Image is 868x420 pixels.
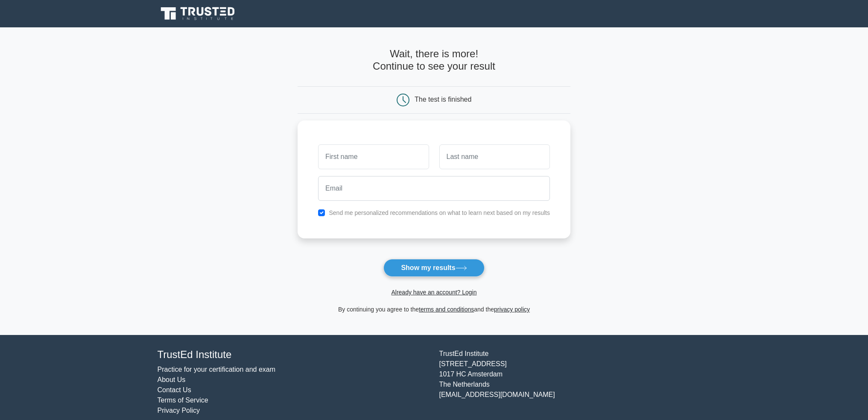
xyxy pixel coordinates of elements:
[292,304,576,314] div: By continuing you agree to the and the
[419,306,474,313] a: terms and conditions
[158,397,208,404] a: Terms of Service
[298,48,570,73] h4: Wait, there is more! Continue to see your result
[158,366,276,373] a: Practice for your certification and exam
[494,306,530,313] a: privacy policy
[158,349,429,361] h4: TrustEd Institute
[158,407,200,414] a: Privacy Policy
[318,176,550,201] input: Email
[318,144,429,169] input: First name
[329,209,550,216] label: Send me personalized recommendations on what to learn next based on my results
[415,96,471,103] div: The test is finished
[439,144,550,169] input: Last name
[158,386,191,394] a: Contact Us
[434,349,716,416] div: TrustEd Institute [STREET_ADDRESS] 1017 HC Amsterdam The Netherlands [EMAIL_ADDRESS][DOMAIN_NAME]
[391,289,476,296] a: Already have an account? Login
[383,259,484,277] button: Show my results
[158,376,186,383] a: About Us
